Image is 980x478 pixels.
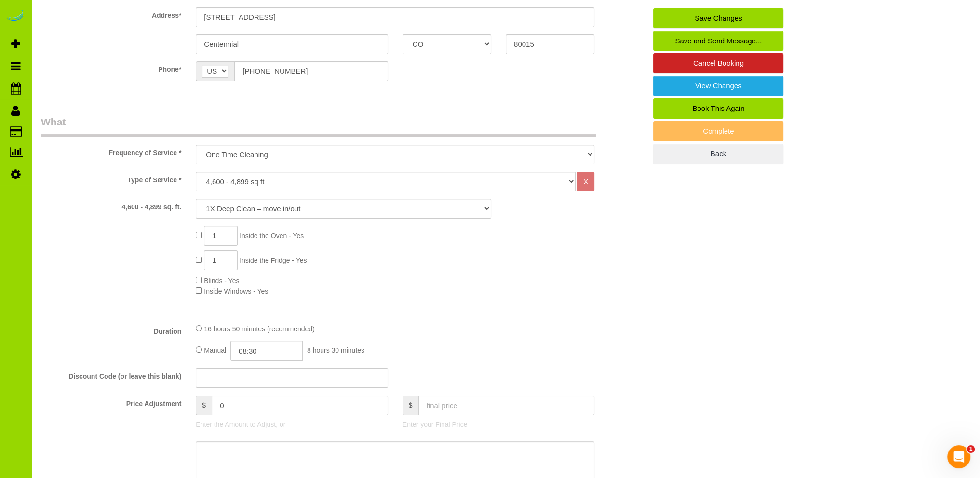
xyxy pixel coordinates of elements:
span: 1 [967,445,975,453]
label: Discount Code (or leave this blank) [34,368,188,381]
legend: What [41,115,596,137]
label: Duration [34,323,188,336]
p: Enter the Amount to Adjust, or [196,420,388,429]
span: Inside the Oven - Yes [240,232,304,240]
img: Automaid Logo [6,10,25,23]
span: Manual [204,346,226,354]
label: Price Adjustment [34,396,188,409]
a: Save Changes [653,8,783,28]
span: 16 hours 50 minutes (recommended) [204,325,315,333]
a: Cancel Booking [653,53,783,73]
a: Book This Again [653,98,783,119]
a: Save and Send Message... [653,31,783,51]
span: $ [403,396,418,415]
span: Blinds - Yes [204,277,239,285]
span: 8 hours 30 minutes [307,346,364,354]
a: Back [653,144,783,164]
input: final price [418,396,595,415]
input: Zip Code* [506,34,594,54]
label: 4,600 - 4,899 sq. ft. [34,199,188,212]
span: Inside Windows - Yes [204,287,268,295]
label: Address* [34,7,188,20]
a: View Changes [653,76,783,96]
span: $ [196,396,212,415]
iframe: Intercom live chat [947,445,970,468]
input: Phone* [234,61,388,81]
label: Type of Service * [34,172,188,185]
span: Inside the Fridge - Yes [240,257,307,264]
label: Phone* [34,61,188,74]
p: Enter your Final Price [403,420,594,429]
label: Frequency of Service * [34,145,188,158]
input: City* [196,34,388,54]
